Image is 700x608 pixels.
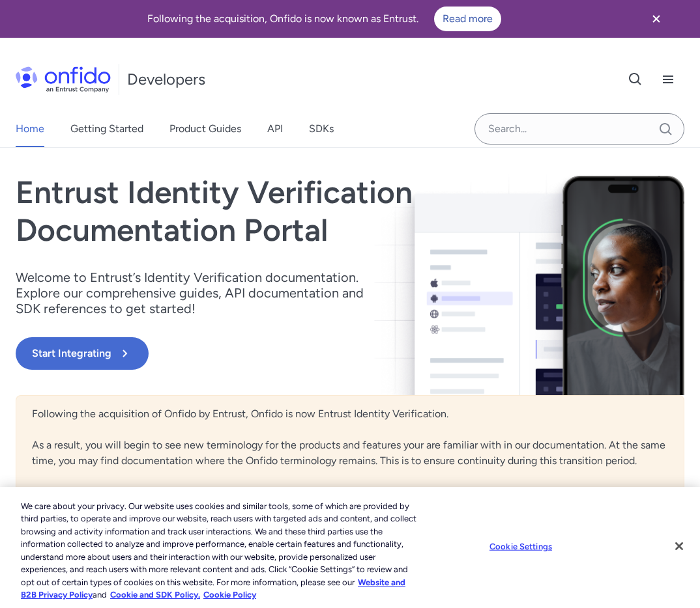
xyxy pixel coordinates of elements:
a: Product Guides [169,111,241,147]
svg: Open navigation menu button [660,72,676,87]
button: Close [665,532,693,560]
button: Open search button [619,63,652,96]
a: Home [16,111,44,147]
a: SDKs [309,111,334,147]
h1: Developers [127,69,205,90]
a: API [267,111,283,147]
a: Cookie and SDK Policy. [110,590,200,600]
div: Following the acquisition of Onfido by Entrust, Onfido is now Entrust Identity Verification. As a... [16,395,684,511]
div: We care about your privacy. Our website uses cookies and similar tools, some of which are provide... [21,500,420,601]
div: Following the acquisition, Onfido is now known as Entrust. [16,7,632,31]
a: Read more [434,7,501,31]
button: Cookie Settings [480,534,561,560]
svg: Open search button [628,72,643,87]
a: Entrust's Client Support team [226,486,366,498]
p: Welcome to Entrust’s Identity Verification documentation. Explore our comprehensive guides, API d... [16,269,381,316]
button: Open navigation menu button [652,63,684,96]
a: Getting Started [70,111,143,147]
button: Start Integrating [16,337,149,370]
input: Onfido search input field [474,113,684,145]
button: Close banner [632,3,680,35]
h1: Entrust Identity Verification Documentation Portal [16,174,484,249]
img: Onfido Logo [16,66,111,92]
a: Cookie Policy [203,590,256,600]
svg: Close banner [649,11,664,27]
a: Start Integrating [16,337,484,370]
